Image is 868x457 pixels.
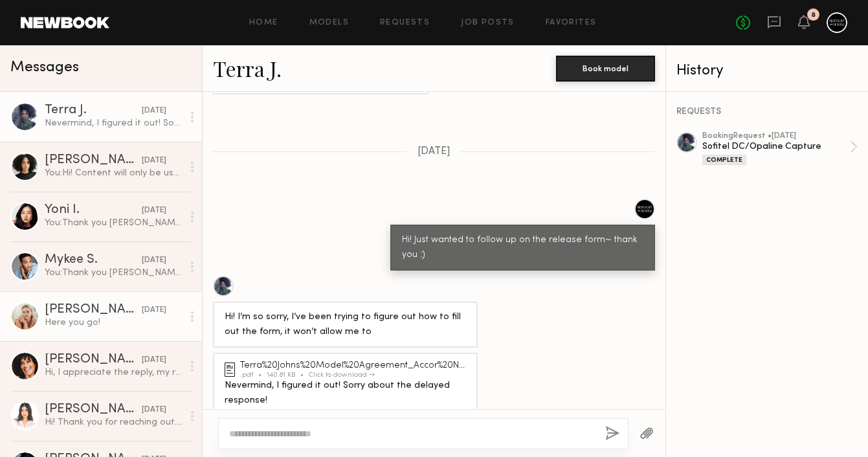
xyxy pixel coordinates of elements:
div: Yoni I. [45,204,142,217]
div: [PERSON_NAME] [45,403,142,416]
div: Hi! Thank you for reaching out. What time would the photoshoot be at? Is this a paid opportunity? [45,416,183,429]
div: Complete [702,155,746,165]
a: Models [309,19,349,27]
div: Sofitel DC/Opaline Capture [702,140,850,153]
div: booking Request • [DATE] [702,132,850,140]
div: Nevermind, I figured it out! Sorry about the delayed response! [45,117,183,129]
div: Mykee S. [45,254,142,267]
div: History [676,63,858,78]
div: [PERSON_NAME] [45,154,142,167]
div: .pdf [240,372,267,379]
div: 140.81 KB [267,372,309,379]
div: [DATE] [142,354,166,366]
div: [DATE] [142,105,166,117]
div: You: Hi! Content will only be used for web + social as agreed upon. :) [45,167,183,179]
div: Nevermind, I figured it out! Sorry about the delayed response! [225,379,466,408]
div: [PERSON_NAME] [45,353,142,366]
div: Hi! Just wanted to follow up on the release form~ thank you :) [402,233,643,263]
div: [DATE] [142,304,166,317]
div: You: Thank you [PERSON_NAME]! [45,217,183,229]
a: bookingRequest •[DATE]Sofitel DC/Opaline CaptureComplete [702,132,858,165]
div: Here you go! [45,317,183,329]
div: [DATE] [142,404,166,416]
div: You: Thank you [PERSON_NAME]! [45,267,183,279]
div: Terra%20Johns%20Model%20Agreement_Accor%20North%20America_Use%20of%20Image_%20(4)%20(1)%20(1) [240,361,470,370]
div: [DATE] [142,155,166,167]
div: REQUESTS [676,107,858,117]
div: Hi, I appreciate the reply, my rate is $120 hourly for this kind of shoot, $500 doesn’t quite cov... [45,366,183,379]
div: Hi! I’m so sorry, I’ve been trying to figure out how to fill out the form, it won’t allow me to [225,310,466,340]
div: Click to download [309,372,375,379]
span: [DATE] [417,146,451,157]
a: Terra J. [213,54,282,82]
a: Terra%20Johns%20Model%20Agreement_Accor%20North%20America_Use%20of%20Image_%20(4)%20(1)%20(1).pdf... [225,361,470,379]
div: Terra J. [45,104,142,117]
a: Favorites [546,19,597,27]
a: Book model [556,62,655,73]
div: [DATE] [142,205,166,217]
div: [PERSON_NAME] [45,304,142,317]
a: Home [249,19,278,27]
span: Messages [10,60,79,75]
button: Book model [556,56,655,82]
div: 8 [811,12,816,19]
a: Requests [380,19,430,27]
a: Job Posts [461,19,515,27]
div: [DATE] [142,254,166,267]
